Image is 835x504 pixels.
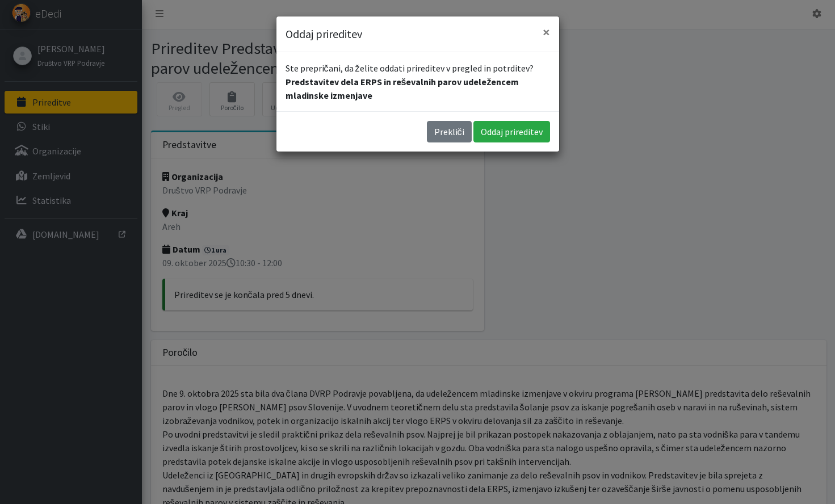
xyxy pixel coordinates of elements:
h5: Oddaj prireditev [286,26,362,43]
button: Prekliči [427,121,472,142]
strong: Predstavitev dela ERPS in reševalnih parov udeležencem mladinske izmenjave [286,76,519,101]
span: × [543,23,550,41]
div: Ste prepričani, da želite oddati prireditev v pregled in potrditev? [276,52,559,111]
button: Oddaj prireditev [473,121,550,142]
button: Close [534,16,559,48]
